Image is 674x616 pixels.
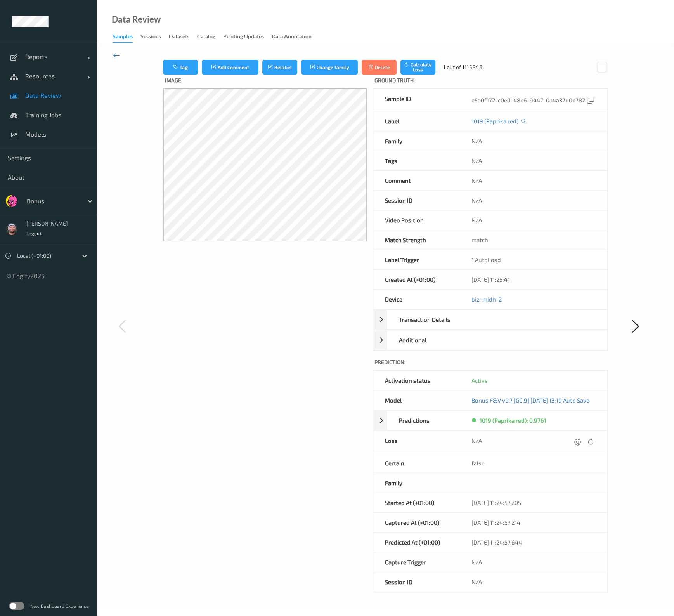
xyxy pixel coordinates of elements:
[197,31,223,42] a: Catalog
[387,330,468,350] div: Additional
[460,230,607,250] div: match
[373,89,460,111] div: Sample ID
[373,473,460,493] div: Family
[460,131,607,151] div: N/A
[460,572,607,592] div: N/A
[460,453,607,473] div: false
[373,572,460,592] div: Session ID
[460,270,607,289] div: [DATE] 11:25:41
[169,31,197,42] a: Datasets
[272,33,312,42] div: Data Annotation
[373,131,460,151] div: Family
[460,171,607,190] div: N/A
[373,410,608,430] div: Predictions1019 (Paprika red): 0.9761
[373,309,608,330] div: Transaction Details
[400,60,435,75] button: Calculate Loss
[373,151,460,170] div: Tags
[460,533,607,552] div: [DATE] 11:24:57.644
[373,356,608,370] label: Prediction:
[373,390,460,410] div: Model
[460,493,607,512] div: [DATE] 11:24:57.205
[262,60,297,75] button: Relabel
[480,416,546,424] div: 1019 (Paprika red): 0.9761
[471,397,589,404] a: Bonus F&V v0.7 [GC.9] [DATE] 13:19 Auto Save
[443,63,482,71] div: 1 out of 1115846
[460,191,607,210] div: N/A
[272,31,319,42] a: Data Annotation
[163,60,198,75] button: Tag
[373,493,460,512] div: Started At (+01:00)
[373,270,460,289] div: Created At (+01:00)
[460,210,607,230] div: N/A
[197,33,215,42] div: Catalog
[373,171,460,190] div: Comment
[373,250,460,269] div: Label Trigger
[471,95,596,105] div: e5a0f172-c0e9-48e6-9447-0a4a37d0e782
[373,290,460,309] div: Device
[362,60,397,75] button: Delete
[112,16,161,23] div: Data Review
[373,330,608,350] div: Additional
[471,296,502,303] a: biz-midh-2
[471,117,518,125] a: 1019 (Paprika red)
[373,210,460,230] div: Video Position
[373,453,460,473] div: Certain
[460,250,607,269] div: 1 AutoLoad
[460,151,607,170] div: N/A
[223,31,272,42] a: Pending Updates
[460,513,607,532] div: [DATE] 11:24:57.214
[373,75,608,88] label: Ground Truth :
[373,230,460,250] div: Match Strength
[113,31,140,43] a: Samples
[373,191,460,210] div: Session ID
[373,533,460,552] div: Predicted At (+01:00)
[387,411,468,430] div: Predictions
[373,111,460,131] div: Label
[163,75,367,88] label: Image:
[460,552,607,572] div: N/A
[471,377,596,384] div: Active
[301,60,358,75] button: Change family
[223,33,264,42] div: Pending Updates
[373,552,460,572] div: Capture Trigger
[202,60,258,75] button: Add Comment
[373,513,460,532] div: Captured At (+01:00)
[140,31,169,42] a: Sessions
[373,371,460,390] div: Activation status
[471,437,596,447] div: N/A
[113,33,133,43] div: Samples
[169,33,189,42] div: Datasets
[373,431,460,453] div: Loss
[140,33,161,42] div: Sessions
[387,310,468,329] div: Transaction Details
